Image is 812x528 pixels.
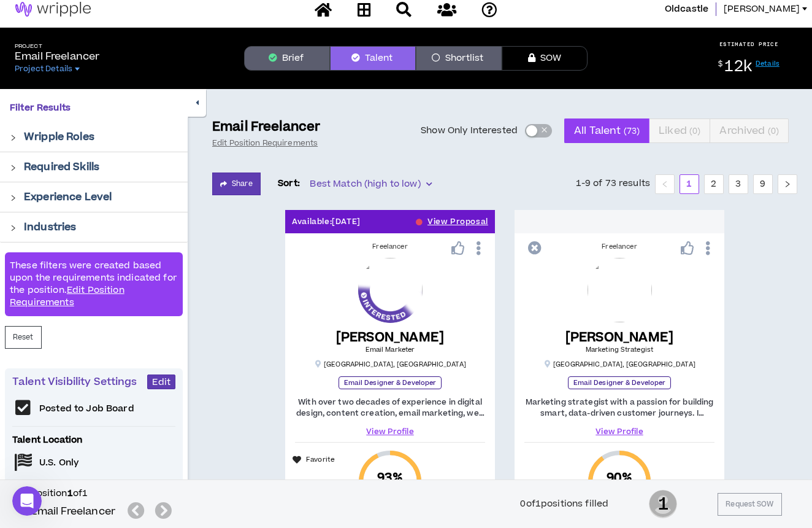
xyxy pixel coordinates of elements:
p: Sort: [278,177,301,190]
span: right [10,225,17,231]
span: Project Details [15,64,72,74]
p: Industries [24,220,76,235]
span: [PERSON_NAME] [724,2,800,16]
span: Show Only Interested [421,125,518,137]
span: left [661,181,668,188]
button: Reset [5,326,42,349]
p: Email Designer & Developer [568,376,672,389]
p: With over two decades of experience in digital design, content creation, email marketing, web des... [295,397,485,419]
p: Available: [DATE] [292,216,361,228]
span: Archived [719,116,779,146]
p: Talent Visibility Settings [12,375,147,389]
li: Next Page [778,174,797,194]
button: SOW [502,46,588,71]
a: 2 [705,175,723,193]
img: UBWtG4itUI0f9yJY9T9YsE3RRDJcFhdCgwrEHn1p.png [588,258,652,322]
h5: [PERSON_NAME] [336,330,445,345]
span: All Talent [574,116,640,146]
button: left [655,174,675,194]
span: 1 [649,489,677,519]
div: Freelancer [524,242,714,252]
h5: Email Freelancer [31,504,116,519]
a: View Profile [295,426,485,437]
li: Previous Page [655,174,675,194]
a: View Profile [524,426,714,437]
p: Filter Results [10,101,178,115]
a: Edit Position Requirements [10,284,124,309]
button: View Proposal [427,210,488,233]
p: [GEOGRAPHIC_DATA] , [GEOGRAPHIC_DATA] [314,360,466,369]
p: Marketing strategist with a passion for building smart, data-driven customer journeys. I speciali... [524,397,714,419]
li: 3 [729,174,748,194]
span: Best Match (high to low) [310,175,431,193]
div: These filters were created based upon the requirements indicated for the position. [5,252,183,316]
span: right [10,195,17,201]
li: 1 [680,174,699,194]
button: Show Only Interested [525,124,552,138]
li: 1-9 of 73 results [576,174,650,194]
p: [GEOGRAPHIC_DATA] , [GEOGRAPHIC_DATA] [543,360,695,369]
p: Email Freelancer [212,118,320,136]
a: Details [756,59,779,68]
span: right [10,134,17,141]
button: right [778,174,797,194]
button: Share [212,173,261,195]
a: 3 [729,175,748,193]
li: 9 [753,174,773,194]
li: 2 [704,174,724,194]
button: Shortlist [416,46,502,71]
div: Freelancer [295,242,485,252]
iframe: Intercom live chat [12,486,42,516]
p: Experience Level [24,190,112,204]
h6: Position of 1 [31,487,177,500]
span: Marketing Strategist [586,345,653,354]
p: Posted to Job Board [39,403,134,415]
div: 0 of 1 positions filled [520,497,608,511]
a: 9 [754,175,772,193]
b: 1 [67,487,73,500]
button: Request SOW [718,493,781,516]
p: Required Skills [24,160,99,174]
small: ( 0 ) [768,125,779,137]
a: Edit Position Requirements [212,138,318,148]
span: Edit [152,376,170,388]
p: ESTIMATED PRICE [719,41,779,48]
span: right [10,165,17,171]
a: 1 [680,175,699,193]
small: ( 0 ) [689,125,700,137]
button: Edit [147,375,175,389]
p: Favorite [306,455,335,465]
p: Email Freelancer [15,49,99,64]
h5: [PERSON_NAME] [565,330,674,345]
span: 90 % [607,470,632,487]
span: 12k [724,56,752,77]
span: Oldcastle [665,2,708,16]
span: Email Marketer [366,345,415,354]
h5: Project [15,43,99,50]
span: 93 % [377,470,402,487]
small: ( 73 ) [624,125,640,137]
p: Wripple Roles [24,130,94,144]
sup: $ [718,59,722,69]
p: Email Designer & Developer [339,376,442,389]
button: Talent [330,46,416,71]
button: Brief [244,46,330,71]
img: tU22EKTqG84zOuuuUXJL0RMhiK0mbWDPiQasCRkv.png [358,258,423,322]
span: Liked [659,116,700,146]
span: right [784,181,791,188]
